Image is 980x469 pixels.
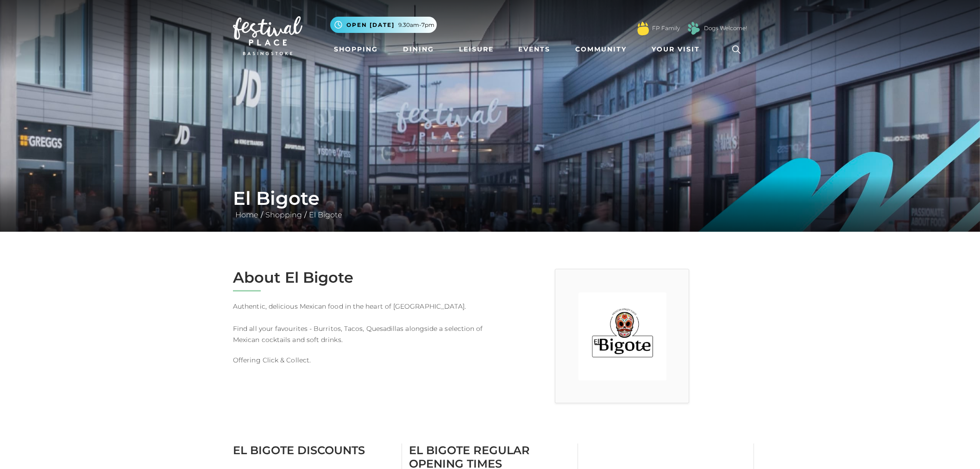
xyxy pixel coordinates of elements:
span: 9.30am-7pm [398,21,434,29]
span: Your Visit [652,44,700,54]
a: Shopping [263,210,304,219]
button: Open [DATE] 9.30am-7pm [330,17,437,33]
div: / / [226,187,754,221]
h2: About El Bigote [233,269,483,286]
span: Open [DATE] [346,21,395,29]
a: Community [572,41,630,58]
p: Authentic, delicious Mexican food in the heart of [GEOGRAPHIC_DATA]. Find all your favourites - B... [233,301,483,345]
a: Leisure [455,41,497,58]
img: Festival Place Logo [233,16,302,55]
a: El Bigote [307,210,345,219]
a: Dogs Welcome! [704,24,747,32]
h3: El Bigote Discounts [233,444,395,457]
h1: El Bigote [233,187,747,209]
a: Your Visit [648,41,708,58]
a: Dining [399,41,438,58]
a: Events [515,41,554,58]
a: Home [233,210,261,219]
p: Offering Click & Collect. [233,355,483,366]
a: FP Family [652,24,680,32]
a: Shopping [330,41,382,58]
